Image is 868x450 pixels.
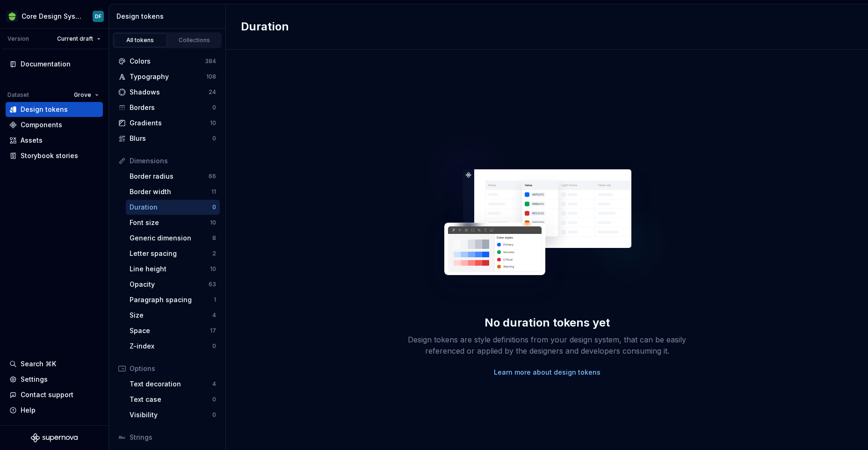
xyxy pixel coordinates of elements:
[7,35,29,43] div: Version
[117,36,164,44] div: All tokens
[126,200,220,215] a: Duration0
[126,392,220,407] a: Text case0
[57,35,93,43] span: Current draft
[212,135,216,142] div: 0
[210,219,216,226] div: 10
[130,410,212,420] div: Visibility
[494,368,600,377] a: Learn more about design tokens
[126,323,220,338] a: Space17
[126,407,220,422] a: Visibility0
[130,218,210,227] div: Font size
[211,188,216,196] div: 11
[130,295,214,305] div: Paragraph spacing
[21,151,78,160] div: Storybook stories
[130,433,216,442] div: Strings
[126,308,220,323] a: Size4
[210,119,216,127] div: 10
[130,57,205,66] div: Colors
[212,203,216,211] div: 0
[212,312,216,319] div: 4
[7,91,29,99] div: Dataset
[130,379,212,389] div: Text decoration
[485,315,610,330] div: No duration tokens yet
[210,265,216,273] div: 10
[6,387,103,402] button: Contact support
[398,334,697,356] div: Design tokens are style definitions from your design system, that can be easily referenced or app...
[6,148,103,163] a: Storybook stories
[126,184,220,199] a: Border width11
[21,136,43,145] div: Assets
[115,100,220,115] a: Borders0
[212,250,216,257] div: 2
[126,169,220,184] a: Border radius66
[130,172,209,181] div: Border radius
[212,411,216,419] div: 0
[6,133,103,148] a: Assets
[31,433,78,443] svg: Supernova Logo
[126,339,220,354] a: Z-index0
[74,91,91,99] span: Grove
[126,261,220,276] a: Line height10
[115,85,220,100] a: Shadows24
[115,54,220,69] a: Colors384
[7,11,18,22] img: 236da360-d76e-47e8-bd69-d9ae43f958f1.png
[115,69,220,84] a: Typography108
[6,57,103,72] a: Documentation
[206,73,216,80] div: 108
[130,326,210,335] div: Space
[126,292,220,307] a: Paragraph spacing1
[130,87,209,97] div: Shadows
[209,281,216,288] div: 63
[126,277,220,292] a: Opacity63
[126,377,220,392] a: Text decoration4
[2,6,107,26] button: Core Design SystemDF
[130,233,212,243] div: Generic dimension
[21,406,36,415] div: Help
[22,12,81,21] div: Core Design System
[21,390,73,399] div: Contact support
[116,12,222,21] div: Design tokens
[130,187,211,196] div: Border width
[6,356,103,371] button: Search ⌘K
[53,32,105,45] button: Current draft
[126,215,220,230] a: Font size10
[130,134,212,143] div: Blurs
[214,296,216,304] div: 1
[130,118,210,128] div: Gradients
[241,19,289,34] h2: Duration
[212,342,216,350] div: 0
[126,246,220,261] a: Letter spacing2
[21,120,62,130] div: Components
[130,395,212,404] div: Text case
[115,116,220,131] a: Gradients10
[126,231,220,246] a: Generic dimension8
[6,372,103,387] a: Settings
[21,375,48,384] div: Settings
[171,36,218,44] div: Collections
[130,280,209,289] div: Opacity
[212,234,216,242] div: 8
[130,341,212,351] div: Z-index
[212,380,216,388] div: 4
[130,203,212,212] div: Duration
[130,72,206,81] div: Typography
[6,403,103,418] button: Help
[209,88,216,96] div: 24
[115,131,220,146] a: Blurs0
[130,264,210,274] div: Line height
[95,13,101,20] div: DF
[130,156,216,166] div: Dimensions
[209,173,216,180] div: 66
[212,396,216,403] div: 0
[210,327,216,334] div: 17
[130,364,216,373] div: Options
[70,88,103,102] button: Grove
[6,102,103,117] a: Design tokens
[21,105,68,114] div: Design tokens
[130,249,212,258] div: Letter spacing
[21,359,56,369] div: Search ⌘K
[130,103,212,112] div: Borders
[6,117,103,132] a: Components
[212,104,216,111] div: 0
